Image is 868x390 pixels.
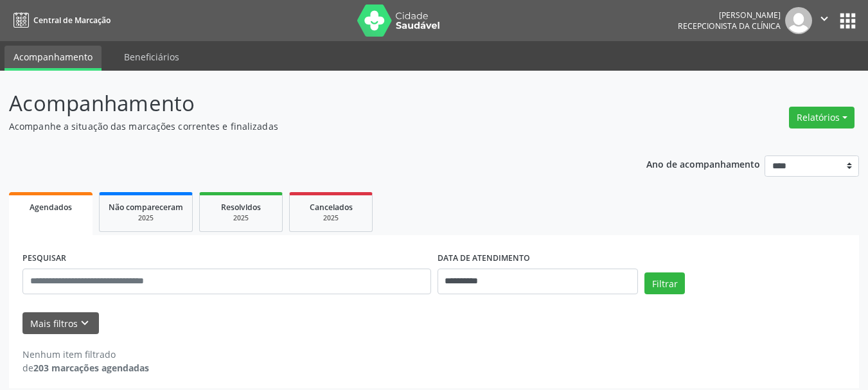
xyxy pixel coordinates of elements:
button: Filtrar [644,272,685,294]
p: Acompanhe a situação das marcações correntes e finalizadas [9,120,604,133]
span: Agendados [30,202,72,213]
img: img [785,7,812,34]
div: 2025 [209,213,273,223]
p: Ano de acompanhamento [646,155,760,172]
div: [PERSON_NAME] [678,10,781,21]
div: 2025 [109,213,183,223]
label: DATA DE ATENDIMENTO [438,249,530,269]
span: Central de Marcação [33,15,111,26]
label: PESQUISAR [22,249,66,269]
span: Resolvidos [221,202,261,213]
div: Nenhum item filtrado [22,348,149,361]
a: Beneficiários [115,46,188,68]
i:  [817,12,831,26]
a: Acompanhamento [4,46,102,71]
i: keyboard_arrow_down [78,316,92,330]
span: Recepcionista da clínica [678,21,781,31]
span: Cancelados [310,202,353,213]
div: de [22,361,149,375]
span: Não compareceram [109,202,183,213]
div: 2025 [299,213,363,223]
p: Acompanhamento [9,87,604,120]
button: Mais filtroskeyboard_arrow_down [22,312,99,335]
button: apps [837,10,859,32]
button: Relatórios [789,107,855,129]
strong: 203 marcações agendadas [33,362,149,374]
button:  [812,7,837,34]
a: Central de Marcação [9,10,111,31]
